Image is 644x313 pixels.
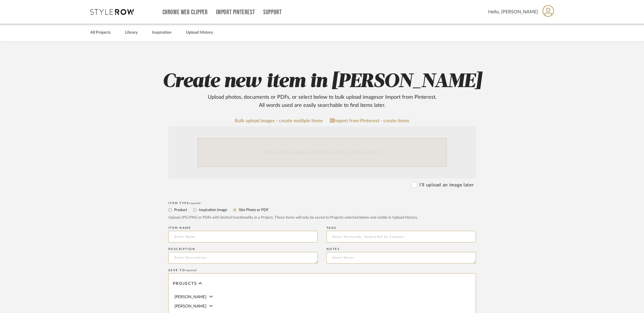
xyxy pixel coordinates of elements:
input: Enter Keywords, Separated by Commas [326,231,476,242]
h2: Create new item in [PERSON_NAME] [137,70,507,109]
a: Upload History [186,29,213,37]
a: Support [263,10,282,15]
span: [PERSON_NAME] [174,304,206,308]
label: Inspiration Image [198,207,227,213]
div: Item Type [168,202,476,205]
div: Upload photos, documents or PDFs, or select below to bulk upload images or Import from Pinterest ... [203,93,441,109]
label: Site Photo or PDF [238,207,268,213]
span: Projects [173,281,197,286]
div: Save To [168,269,476,272]
a: Import from Pinterest - create items [330,118,409,123]
div: Tags [326,226,476,230]
label: I'll upload an image later [419,181,474,188]
div: Item name [168,226,318,230]
div: Upload JPG/PNG or PDFs with limited functionality in a Project. These items will only be saved to... [168,215,476,221]
a: Bulk upload images - create multiple items [235,118,323,123]
span: Hello, [PERSON_NAME] [488,8,538,15]
mat-radio-group: Select item type [168,206,476,213]
span: [PERSON_NAME] [174,295,206,299]
a: Chrome Web Clipper [163,10,208,15]
span: required [189,202,201,205]
label: Product [174,207,187,213]
div: Notes [326,247,476,251]
input: Enter Name [168,231,318,242]
a: All Projects [90,29,111,37]
a: Inspiration [152,29,172,37]
a: Library [125,29,138,37]
div: Description [168,247,318,251]
a: Import Pinterest [216,10,255,15]
span: required [185,269,196,272]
